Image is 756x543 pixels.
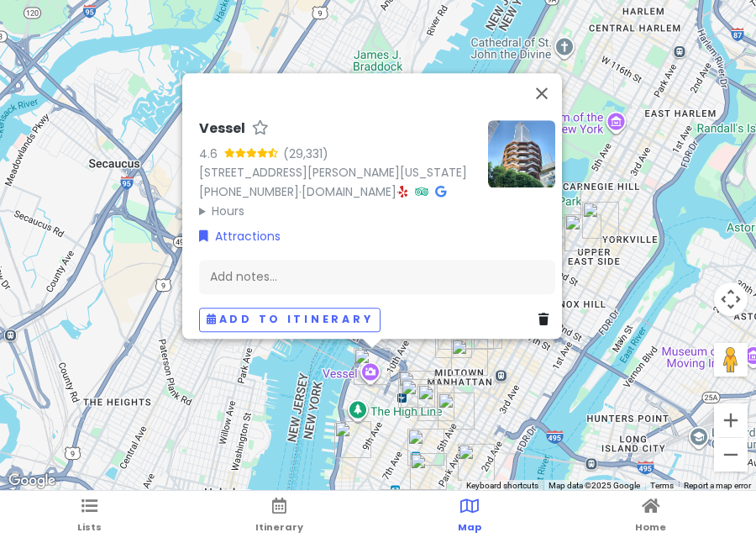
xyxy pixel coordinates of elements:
[564,214,601,251] div: Pastrami Queen
[255,520,303,534] span: Itinerary
[650,481,674,490] a: Terms
[435,186,446,198] i: Google Maps
[438,393,475,430] div: Sundaes Best
[199,145,224,163] div: 4.6
[415,186,428,198] i: Tripadvisor
[714,403,748,437] button: Zoom in
[302,183,396,200] a: [DOMAIN_NAME]
[398,371,435,408] div: Penn Station
[407,429,444,466] div: COTE Korean Steakhouse
[582,202,619,239] div: PopUp Bagels
[381,489,417,526] div: Washington Mews
[458,491,481,543] a: Map
[635,520,666,534] span: Home
[199,183,299,200] a: [PHONE_NUMBER]
[538,310,555,329] a: Delete place
[199,202,475,220] summary: Hours
[283,145,328,163] div: (29,331)
[714,438,748,472] button: Zoom out
[255,491,303,543] a: Itinerary
[199,120,245,138] h6: Vessel
[334,421,371,458] div: Chelsea Market
[417,384,454,421] div: FIFTYLAN KOREATOWN
[466,480,538,492] button: Keyboard shortcuts
[401,379,438,416] div: PopUp Bagels
[451,339,488,376] div: Don Don Korean BBQ
[354,348,391,385] div: Vessel
[488,120,555,187] img: Picture of the place
[684,481,751,490] a: Report a map error
[458,520,481,534] span: Map
[4,470,60,492] a: Open this area in Google Maps (opens a new window)
[199,259,555,294] div: Add notes...
[549,481,640,490] span: Map data ©2025 Google
[77,491,102,543] a: Lists
[458,444,495,481] div: New York Comedy Club - Midtown
[410,453,447,490] div: Tompkins Square Bagels
[199,227,281,245] a: Attractions
[199,164,467,181] a: [STREET_ADDRESS][PERSON_NAME][US_STATE]
[522,73,562,113] button: Close
[544,182,581,219] div: The Metropolitan Museum of Art
[77,520,102,534] span: Lists
[199,120,475,220] div: · ·
[714,282,748,316] button: Map camera controls
[199,308,381,332] button: Add to itinerary
[4,470,60,492] img: Google
[635,491,666,543] a: Home
[435,321,472,358] div: Times Square
[714,343,748,377] button: Drag Pegman onto the map to open Street View
[252,120,269,138] a: Star place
